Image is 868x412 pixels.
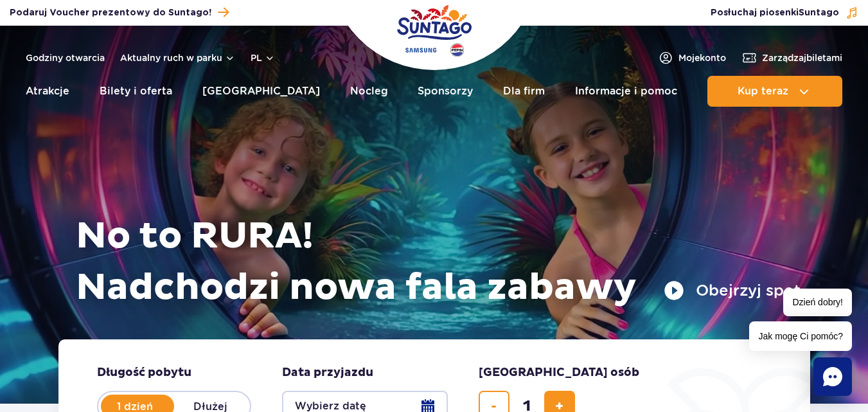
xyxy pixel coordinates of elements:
div: Chat [813,357,852,396]
a: Nocleg [350,76,388,107]
span: Zarządzaj biletami [762,51,842,64]
span: Jak mogę Ci pomóc? [749,321,852,351]
button: Aktualny ruch w parku [120,53,235,63]
button: Obejrzyj spot [664,280,801,301]
span: Kup teraz [738,85,788,97]
a: Godziny otwarcia [26,51,105,64]
a: Sponsorzy [418,76,473,107]
h1: No to RURA! Nadchodzi nowa fala zabawy [76,211,801,314]
span: Posłuchaj piosenki [711,6,839,19]
span: Długość pobytu [97,365,191,381]
a: Zarządzajbiletami [741,50,842,66]
a: Podaruj Voucher prezentowy do Suntago! [10,4,229,21]
a: [GEOGRAPHIC_DATA] [202,76,320,107]
span: Suntago [799,8,839,17]
a: Informacje i pomoc [575,76,677,107]
a: Mojekonto [658,50,726,66]
button: pl [251,51,275,64]
span: Podaruj Voucher prezentowy do Suntago! [10,6,211,19]
a: Atrakcje [26,76,69,107]
button: Posłuchaj piosenkiSuntago [711,6,858,19]
span: Data przyjazdu [282,365,373,381]
a: Bilety i oferta [100,76,172,107]
button: Kup teraz [707,76,842,107]
span: [GEOGRAPHIC_DATA] osób [479,365,639,381]
a: Dla firm [503,76,545,107]
span: Moje konto [678,51,726,64]
span: Dzień dobry! [783,289,852,316]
